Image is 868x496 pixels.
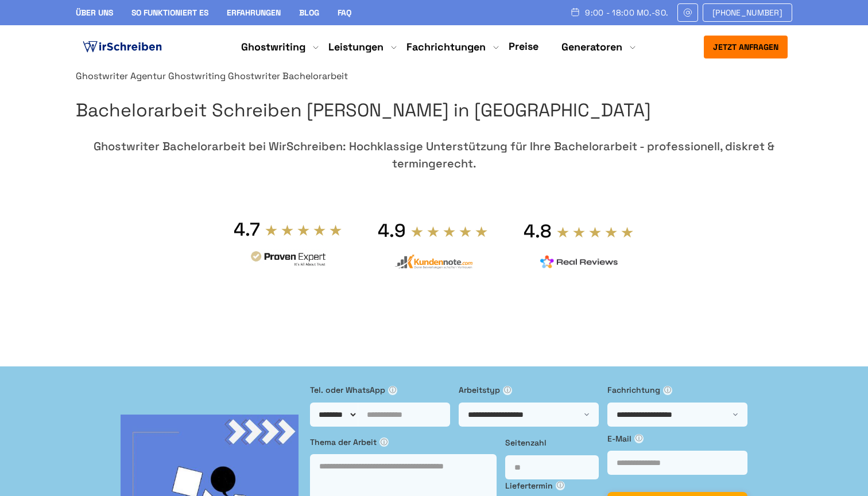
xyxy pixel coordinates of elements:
[634,434,644,443] span: ⓘ
[328,40,383,54] a: Leistungen
[524,220,552,243] div: 4.8
[607,384,747,396] label: Fachrichtung
[505,436,599,449] label: Seitenzahl
[556,481,565,490] span: ⓘ
[388,386,397,395] span: ⓘ
[76,7,113,18] a: Über uns
[379,438,389,447] span: ⓘ
[556,226,634,239] img: stars
[509,40,538,53] a: Preise
[228,70,348,82] span: Ghostwriter Bachelorarbeit
[299,7,319,18] a: Blog
[712,8,782,17] span: [PHONE_NUMBER]
[76,70,166,82] a: Ghostwriter Agentur
[76,138,792,172] div: Ghostwriter Bachelorarbeit bei WirSchreiben: Hochklassige Unterstützung für Ihre Bachelorarbeit -...
[338,7,351,18] a: FAQ
[80,38,164,56] img: logo ghostwriter-österreich
[663,386,672,395] span: ⓘ
[265,224,343,236] img: stars
[703,3,792,22] a: [PHONE_NUMBER]
[683,8,693,17] img: Email
[540,255,618,269] img: realreviews
[410,225,489,238] img: stars
[406,40,486,54] a: Fachrichtungen
[168,70,226,82] a: Ghostwriting
[459,384,599,396] label: Arbeitstyp
[704,36,788,58] button: Jetzt anfragen
[585,8,668,17] span: 9:00 - 18:00 Mo.-So.
[131,7,208,18] a: So funktioniert es
[241,40,305,54] a: Ghostwriting
[227,7,281,18] a: Erfahrungen
[394,254,472,270] img: kundennote
[570,7,580,17] img: Schedule
[234,218,260,241] div: 4.7
[76,96,792,125] h1: Bachelorarbeit Schreiben [PERSON_NAME] in [GEOGRAPHIC_DATA]
[505,479,599,492] label: Liefertermin
[378,219,406,242] div: 4.9
[503,386,512,395] span: ⓘ
[310,436,497,448] label: Thema der Arbeit
[607,432,747,445] label: E-Mail
[561,40,622,54] a: Generatoren
[310,384,450,396] label: Tel. oder WhatsApp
